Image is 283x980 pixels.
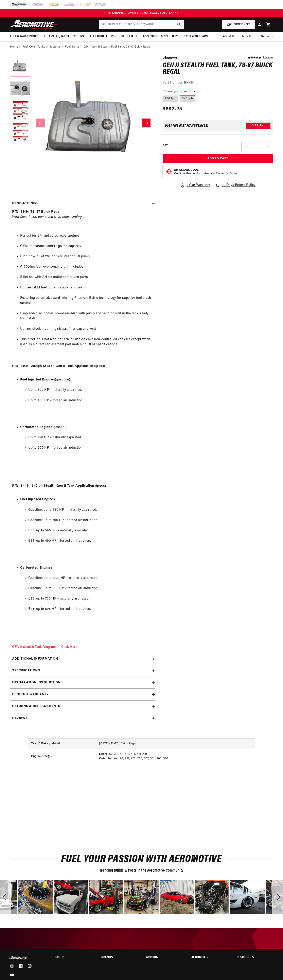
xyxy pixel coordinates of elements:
h2: Specifications [12,668,40,673]
a: Home [10,45,18,49]
strong: P/N 18149 - 200lph Stealth Gen II Tank Application Specs: [12,364,105,368]
summary: Brands [101,956,137,959]
li: E85: up to 700 HP – naturally aspirated. [28,596,153,602]
button: search button [175,20,184,29]
div: Photo from a Shopper [230,880,265,914]
summary: Account [146,956,182,959]
button: Load image 4 in gallery view [10,123,30,143]
nav: breadcrumbs [10,45,273,49]
h2: Product warranty [12,692,49,697]
div: image number 12 [89,880,123,914]
a: Fuel Tanks [65,45,79,49]
td: [DATE]-[DATE] Buick Regal [96,739,255,749]
li: Gasoline: up to 850 HP – forced air induction. [28,586,153,591]
li: Perfect for EFI and carbureted engines [20,233,153,239]
button: Load image 3 in gallery view [10,101,30,121]
strong: Fuel Injected Engines [20,378,55,381]
button: Load image 2 in gallery view [10,78,30,99]
summary: Rebuilds [258,32,276,41]
span: Fuel & Water Pumps [10,34,38,39]
span: 1 Year Warranty [187,183,210,188]
span: System Diagrams [184,34,208,39]
li: (gasoline): [20,425,153,467]
li: : [20,497,153,560]
li: Utilizes OEM fuel outlet location and seal [20,285,153,290]
li: Up to 600 HP – forced air induction. [28,445,153,451]
li: OEM appearance and 17-gallon capacity [20,244,153,249]
li: Gasoline: up to 1000 HP – naturally aspirated. [28,576,153,581]
span: FREE SHIPPING OVER $109.00 (EXCL. FUEL TANKS) [104,12,180,15]
div: Photo from a Shopper [124,880,159,914]
button: Verify [246,123,270,129]
a: About Us [220,32,239,41]
legend: Choose your Pump Option: [163,89,199,94]
h2: Additional information [12,656,58,662]
summary: Aeromotive [191,956,228,959]
span: Tech Help [242,34,255,39]
p: Continue Reading to Understand Emissions Codes [174,172,237,176]
div: Photo from a Shopper [89,880,123,914]
li: This product is not legal for sale or use on emission-controlled vehicles except when used as a d... [20,337,153,347]
button: Slide left [36,119,45,127]
summary: Product Info [10,198,155,210]
strong: P/N 18149: '78-'87 Buick Regal [12,210,60,213]
li: Up to 750 HP – naturally aspirated. [28,435,153,440]
em: With Stealth 200 pump and 0-90 ohm sending unit [12,215,89,219]
h2: Returns & replacements [12,704,60,709]
div: image number 10 [18,880,53,914]
button: Add to Cart [163,154,273,163]
th: Engine Size(s) [28,749,96,764]
div: Does This part fit My vehicle? [165,124,209,127]
div: Part Number: [163,80,273,86]
button: Load image 1 in gallery view [10,56,30,76]
li: Up to 600 HP – naturally aspirated. [28,388,153,393]
strong: Carbureted Engines [20,566,52,569]
h2: Reviews [12,716,28,721]
h2: Resources [237,956,273,959]
summary: Fuel Regulators [87,32,117,41]
a: 1 Year Warranty [180,183,210,188]
summary: Accessories & Specialty [140,32,181,41]
li: Featuring patented, award-winning Phantom Baffle technology for superior fuel slosh control [20,296,153,306]
li: High flow, quiet 200 or 340 Stealth fuel pump [20,254,153,259]
button: PUMP FINDER [222,20,255,29]
strong: 18449 [184,81,193,84]
div: Next [272,880,283,914]
summary: Returns & replacements [10,700,155,712]
span: Fuel Regulators [90,34,114,39]
li: E85: up to 595 HP – forced air induction. [28,607,153,612]
a: GM [84,45,88,49]
h2: Fuel Your Passion with Aeromotive [10,855,273,864]
div: Photo from a Shopper [195,880,229,914]
strong: Fuel Injected Engines [20,498,55,501]
strong: Cubic Inches: [99,757,119,760]
li: E85: up to 595 HP – naturally aspirated. [28,528,153,533]
li: Utilizes stock mounting straps, filler cap and vent [20,326,153,332]
div: Photo from a Shopper [18,880,53,914]
strong: Liters: [99,753,108,756]
label: 340 lph [180,95,195,102]
div: image number 15 [195,880,229,914]
em: 0-90 [20,265,27,268]
li: : [20,565,153,628]
li: (gasoline): [20,377,153,420]
strong: P/N 18449 - 340lph Stealth Gen II Tank Application Specs: [12,484,106,487]
summary: Reviews [10,712,155,724]
span: Fuel Cells, Tanks & Systems [44,34,84,39]
summary: Shop [55,956,92,959]
a: GEN II Stealth Tank Diagrams – Click Here [12,645,77,649]
summary: Fuel Filters [117,32,140,41]
media-gallery: Gallery Viewer [10,56,155,189]
th: Year / Make / Model [28,739,96,749]
div: image number 13 [124,880,159,914]
span: $892.25 [163,105,182,113]
h1: Gen II Stealth Fuel Tank, 78-87 Buick Regal [163,63,273,75]
label: QTY [163,144,168,147]
strong: Emissions Code [174,168,199,172]
summary: Fuel Cells, Tanks & Systems [41,32,87,41]
li: Plug-and-play; comes pre-assembled with pump and sending unit in the tank, ready for install [20,311,153,321]
button: Slide right [142,119,151,127]
h2: Product Info [12,201,38,206]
